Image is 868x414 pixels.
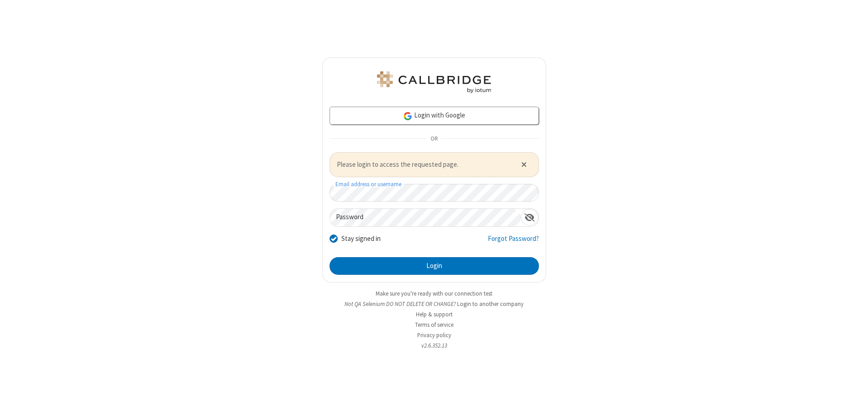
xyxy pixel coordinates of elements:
[415,321,453,329] a: Terms of service
[330,107,539,125] a: Login with Google
[417,331,451,339] a: Privacy policy
[322,300,546,308] li: Not QA Selenium DO NOT DELETE OR CHANGE?
[322,341,546,350] li: v2.6.352.13
[341,234,381,244] label: Stay signed in
[521,209,538,226] div: Show password
[337,160,510,170] span: Please login to access the requested page.
[488,234,539,251] a: Forgot Password?
[375,71,493,93] img: QA Selenium DO NOT DELETE OR CHANGE
[457,300,524,308] button: Login to another company
[330,257,539,275] button: Login
[403,111,413,121] img: google-icon.png
[330,209,521,226] input: Password
[516,158,531,171] button: Close alert
[330,184,539,202] input: Email address or username
[427,132,441,145] span: OR
[416,310,453,318] a: Help & support
[376,290,492,297] a: Make sure you're ready with our connection test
